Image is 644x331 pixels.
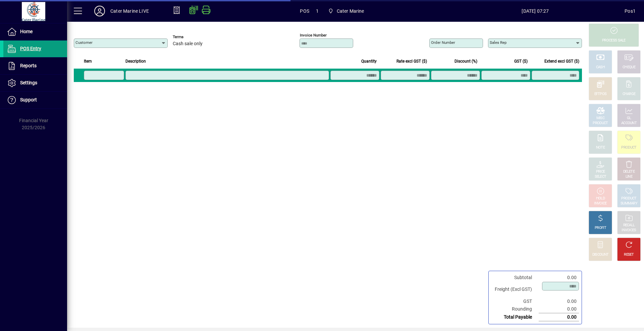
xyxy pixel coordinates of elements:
span: POS [300,6,309,16]
div: NOTE [596,145,605,150]
div: PRODUCT [593,121,608,126]
div: PRODUCT [621,196,636,201]
span: Description [125,58,146,65]
span: GST ($) [514,58,528,65]
td: 0.00 [539,305,579,313]
div: Cater Marine LIVE [110,6,149,16]
span: Rate excl GST ($) [396,58,427,65]
mat-label: Customer [75,40,93,45]
div: DISCOUNT [592,252,608,257]
div: RESET [624,252,634,257]
td: 0.00 [539,274,579,281]
td: Total Payable [491,313,539,321]
mat-label: Sales rep [490,40,506,45]
span: Discount (%) [454,58,477,65]
div: HOLD [596,196,605,201]
span: Reports [20,63,37,68]
div: PROCESS SALE [602,38,626,43]
div: DELETE [623,169,635,174]
div: PRODUCT [621,145,636,150]
td: Rounding [491,305,539,313]
div: PROFIT [595,226,606,231]
div: Pos1 [625,6,636,16]
a: Support [3,92,67,108]
div: INVOICES [622,228,636,233]
div: MISC [596,116,604,121]
td: 0.00 [539,298,579,305]
button: Profile [89,5,110,17]
span: Cater Marine [337,6,364,16]
span: [DATE] 07:27 [446,6,625,16]
span: Cash sale only [173,41,203,47]
span: 1 [316,6,319,16]
span: POS Entry [20,46,41,51]
span: Extend excl GST ($) [544,58,579,65]
td: 0.00 [539,313,579,321]
span: Home [20,29,33,34]
span: Support [20,97,37,102]
a: Settings [3,75,67,91]
div: SELECT [595,174,606,179]
div: GL [627,116,631,121]
span: Quantity [361,58,377,65]
div: CHEQUE [623,65,635,70]
td: Subtotal [491,274,539,281]
div: PRICE [596,169,605,174]
span: Terms [173,35,213,39]
span: Item [84,58,92,65]
div: CHARGE [623,92,636,97]
td: Freight (Excl GST) [491,281,539,298]
div: RECALL [623,223,635,228]
div: ACCOUNT [621,121,637,126]
div: CASH [596,65,605,70]
a: Reports [3,58,67,74]
span: Settings [20,80,37,85]
a: Home [3,23,67,40]
mat-label: Invoice number [300,33,327,37]
mat-label: Order number [431,40,455,45]
div: SUMMARY [621,201,637,206]
div: INVOICE [594,201,606,206]
td: GST [491,298,539,305]
div: EFTPOS [594,92,607,97]
span: Cater Marine [325,5,367,17]
div: LINE [626,174,632,179]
